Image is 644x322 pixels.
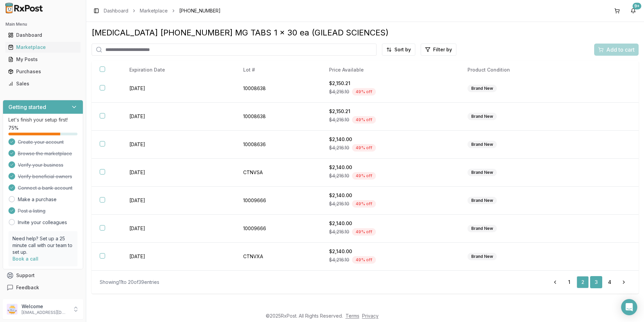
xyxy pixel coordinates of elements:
div: $2,150.21 [329,108,451,115]
a: Invite your colleagues [18,219,67,226]
div: $2,140.00 [329,248,451,255]
td: [DATE] [121,187,235,215]
td: 10008636 [235,131,321,159]
div: $2,140.00 [329,136,451,143]
a: 2 [577,276,589,288]
div: Brand New [468,225,497,232]
td: 10009666 [235,187,321,215]
button: Feedback [3,281,83,294]
button: Dashboard [3,30,83,41]
p: Let's finish your setup first! [8,116,77,123]
a: Go to next page [617,276,631,288]
td: 10008638 [235,75,321,103]
span: Connect a bank account [18,185,72,191]
div: Brand New [468,113,497,120]
a: 4 [604,276,616,288]
th: Lot # [235,61,321,79]
a: Dashboard [104,7,128,14]
th: Product Condition [459,61,588,79]
span: Filter by [433,46,452,53]
span: 75 % [8,125,19,131]
th: Expiration Date [121,61,235,79]
td: [DATE] [121,75,235,103]
span: Post a listing [18,208,45,214]
img: RxPost Logo [3,3,46,14]
span: $4,216.10 [329,172,349,179]
div: Brand New [468,141,497,148]
div: 49 % off [352,116,376,124]
a: 1 [563,276,575,288]
button: Marketplace [3,42,83,53]
div: Purchases [8,68,78,75]
div: Brand New [468,85,497,92]
span: Verify your business [18,162,63,168]
td: CTNVXA [235,243,321,271]
div: 49 % off [352,228,376,236]
a: 3 [590,276,602,288]
a: Purchases [5,65,80,78]
p: [EMAIL_ADDRESS][DOMAIN_NAME] [22,310,68,315]
p: Welcome [22,303,68,310]
div: Sales [8,80,78,87]
td: CTNVSA [235,159,321,187]
button: My Posts [3,54,83,65]
a: Make a purchase [18,196,57,203]
button: Filter by [421,44,456,56]
button: Support [3,269,83,281]
button: 9+ [628,5,639,16]
td: 10008638 [235,103,321,131]
span: Create your account [18,139,64,145]
a: My Posts [5,53,80,65]
div: 49 % off [352,144,376,152]
a: Dashboard [5,29,80,41]
div: Open Intercom Messenger [621,299,637,315]
span: $4,216.10 [329,229,349,235]
span: Verify beneficial owners [18,173,72,180]
a: Book a call [12,256,38,262]
span: Browse the marketplace [18,150,72,157]
span: [PHONE_NUMBER] [179,7,221,14]
span: Feedback [16,284,39,291]
button: Sales [3,78,83,89]
div: Dashboard [8,32,78,38]
td: [DATE] [121,131,235,159]
div: Brand New [468,253,497,260]
h3: Getting started [8,103,46,111]
button: Purchases [3,66,83,77]
div: Marketplace [8,44,78,51]
th: Price Available [321,61,459,79]
div: $2,140.00 [329,192,451,199]
span: Sort by [394,46,411,53]
span: $4,216.10 [329,200,349,207]
nav: breadcrumb [104,7,221,14]
td: [DATE] [121,215,235,243]
a: Terms [346,313,359,319]
span: $4,216.10 [329,88,349,95]
p: Need help? Set up a 25 minute call with our team to set up. [12,235,73,256]
div: Showing 11 to 20 of 39 entries [100,279,159,286]
span: $4,216.10 [329,257,349,263]
td: [DATE] [121,103,235,131]
div: 49 % off [352,88,376,96]
nav: pagination [548,276,631,288]
td: [DATE] [121,159,235,187]
span: $4,216.10 [329,116,349,123]
td: 10009666 [235,215,321,243]
a: Go to previous page [548,276,562,288]
td: [DATE] [121,243,235,271]
span: $4,216.10 [329,144,349,151]
a: Sales [5,78,80,90]
a: Marketplace [5,41,80,53]
div: 49 % off [352,200,376,208]
div: Brand New [468,197,497,204]
a: Privacy [362,313,379,319]
div: [MEDICAL_DATA] [PHONE_NUMBER] MG TABS 1 x 30 ea (GILEAD SCIENCES) [92,27,639,38]
h2: Main Menu [5,22,80,27]
div: $2,140.00 [329,220,451,227]
img: User avatar [7,304,18,315]
div: 9+ [633,3,641,9]
button: Sort by [382,44,415,56]
div: $2,150.21 [329,80,451,87]
div: My Posts [8,56,78,63]
a: Marketplace [140,7,168,14]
